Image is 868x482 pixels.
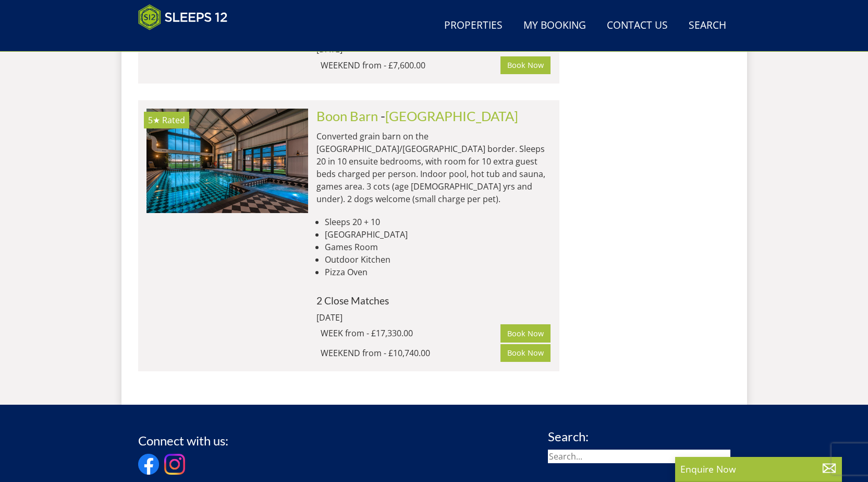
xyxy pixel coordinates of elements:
[138,4,228,30] img: Sleeps 12
[325,266,551,278] li: Pizza Oven
[500,56,551,74] a: Book Now
[146,109,308,213] a: 5★ Rated
[321,59,501,72] div: WEEKEND from - £7,600.00
[385,108,518,124] a: [GEOGRAPHIC_DATA]
[325,216,551,228] li: Sleeps 20 + 10
[138,454,159,475] img: Facebook
[500,324,551,342] a: Book Now
[325,228,551,241] li: [GEOGRAPHIC_DATA]
[164,454,185,475] img: Instagram
[316,130,551,205] p: Converted grain barn on the [GEOGRAPHIC_DATA]/[GEOGRAPHIC_DATA] border. Sleeps 20 in 10 ensuite b...
[519,14,590,38] a: My Booking
[440,14,507,38] a: Properties
[684,14,730,38] a: Search
[316,108,378,124] a: Boon Barn
[381,108,518,124] span: -
[325,241,551,253] li: Games Room
[500,344,551,362] a: Book Now
[321,327,501,339] div: WEEK from - £17,330.00
[603,14,672,38] a: Contact Us
[325,253,551,266] li: Outdoor Kitchen
[148,114,160,126] span: Boon Barn has a 5 star rating under the Quality in Tourism Scheme
[316,311,457,324] div: [DATE]
[162,114,185,126] span: Rated
[146,109,308,213] img: boon-barn-wiltshire-holiday-home-accomodation-sleeping-17.original.jpg
[133,37,242,45] iframe: Customer reviews powered by Trustpilot
[316,295,551,306] h4: 2 Close Matches
[548,430,730,443] h3: Search:
[321,347,501,359] div: WEEKEND from - £10,740.00
[680,462,837,476] p: Enquire Now
[138,434,228,448] h3: Connect with us:
[548,450,730,463] input: Search...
